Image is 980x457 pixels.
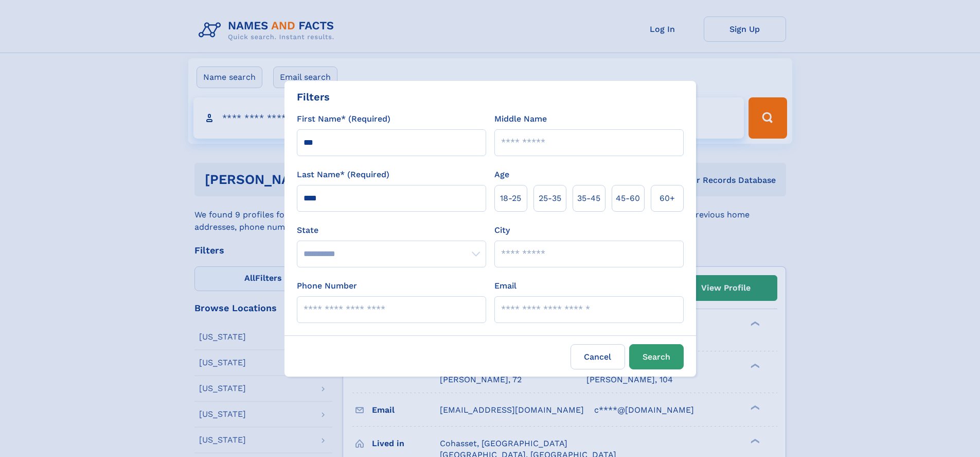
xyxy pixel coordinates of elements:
[494,280,516,292] label: Email
[660,192,675,205] span: 60+
[494,113,547,125] label: Middle Name
[297,89,330,105] div: Filters
[500,192,521,205] span: 18‑25
[297,280,357,292] label: Phone Number
[539,192,561,205] span: 25‑35
[297,168,389,181] label: Last Name* (Required)
[297,224,486,236] label: State
[494,224,510,236] label: City
[629,344,684,369] button: Search
[494,168,509,181] label: Age
[571,344,625,369] label: Cancel
[297,113,390,125] label: First Name* (Required)
[577,192,600,205] span: 35‑45
[616,192,640,205] span: 45‑60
